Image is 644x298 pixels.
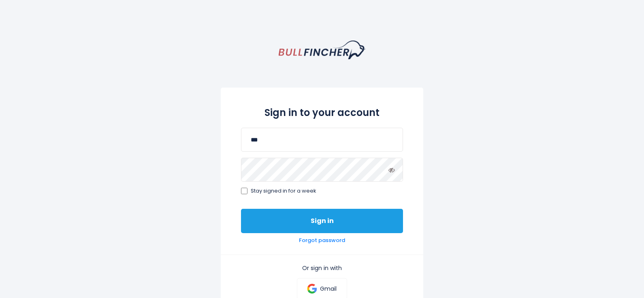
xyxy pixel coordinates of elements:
[299,237,345,244] a: Forgot password
[320,285,337,292] p: Gmail
[241,188,247,194] input: Stay signed in for a week
[241,264,403,272] p: Or sign in with
[241,105,403,120] h2: Sign in to your account
[279,41,366,59] a: homepage
[241,209,403,233] button: Sign in
[251,188,316,195] span: Stay signed in for a week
